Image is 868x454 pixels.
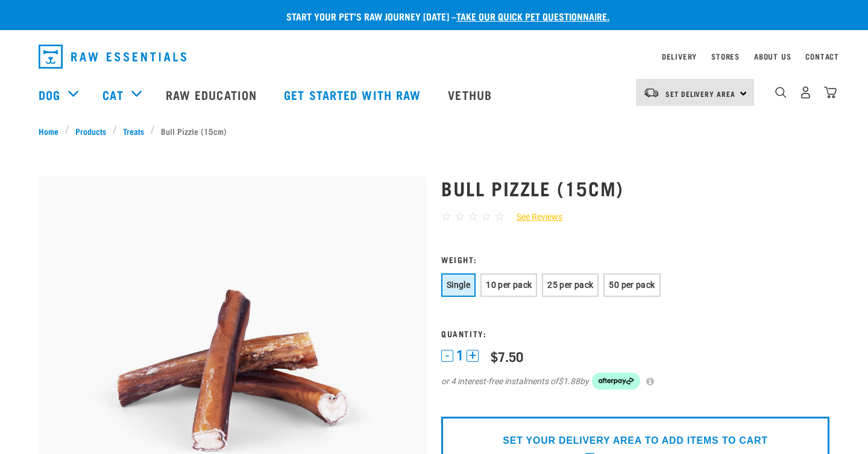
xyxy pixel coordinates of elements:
[494,210,505,223] span: ☆
[436,70,507,119] a: Vethub
[609,280,655,290] span: 50 per pack
[69,125,113,137] a: Products
[775,87,787,98] img: home-icon-1@2x.png
[441,210,451,223] span: ☆
[29,40,839,73] nav: dropdown navigation
[542,273,599,297] button: 25 per pack
[272,70,436,119] a: Get started with Raw
[447,280,470,290] span: Single
[480,273,537,297] button: 10 per pack
[102,86,123,104] a: Cat
[643,87,659,98] img: van-moving.png
[117,125,151,137] a: Treats
[441,373,829,390] div: or 4 interest-free instalments of by
[441,177,829,199] h1: Bull Pizzle (15cm)
[154,70,272,119] a: Raw Education
[662,54,697,58] a: Delivery
[468,210,478,223] span: ☆
[486,280,532,290] span: 10 per pack
[39,125,829,137] nav: breadcrumbs
[805,54,839,58] a: Contact
[39,125,65,137] a: Home
[39,86,60,104] a: Dog
[503,434,767,448] p: SET YOUR DELIVERY AREA TO ADD ITEMS TO CART
[467,350,479,362] button: +
[754,54,791,58] a: About Us
[441,329,829,338] h3: Quantity:
[39,45,186,69] img: Raw Essentials Logo
[441,350,453,362] button: -
[441,273,476,297] button: Single
[799,86,812,99] img: user.png
[441,255,829,264] h3: Weight:
[456,349,464,362] span: 1
[491,349,523,364] div: $7.50
[505,211,562,223] a: See Reviews
[481,210,491,223] span: ☆
[456,13,609,19] a: take our quick pet questionnaire.
[454,210,465,223] span: ☆
[592,373,640,390] img: Afterpay
[665,92,735,96] span: Set Delivery Area
[824,86,837,99] img: home-icon@2x.png
[603,273,660,297] button: 50 per pack
[547,280,593,290] span: 25 per pack
[711,54,740,58] a: Stores
[558,375,580,388] span: $1.88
